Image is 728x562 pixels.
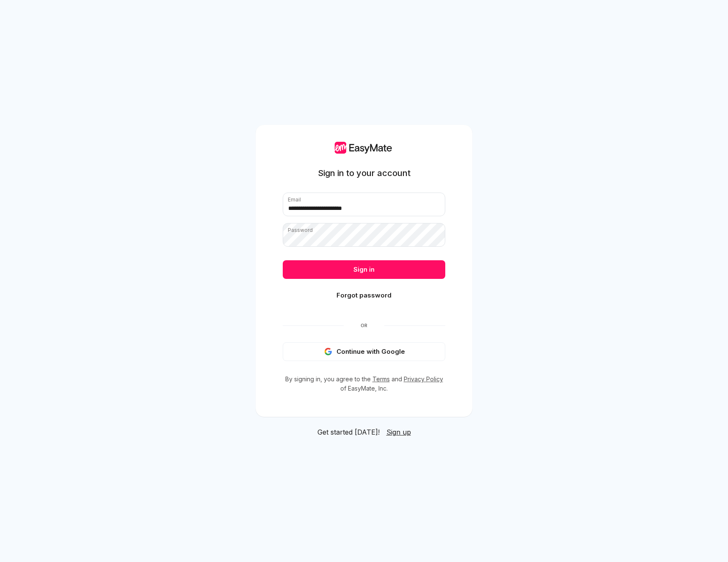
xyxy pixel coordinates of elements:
[283,286,445,305] button: Forgot password
[283,342,445,361] button: Continue with Google
[318,167,411,179] h1: Sign in to your account
[372,375,390,383] a: Terms
[386,427,411,437] a: Sign up
[404,375,443,383] a: Privacy Policy
[317,427,380,437] span: Get started [DATE]!
[283,375,445,393] p: By signing in, you agree to the and of EasyMate, Inc.
[386,428,411,436] span: Sign up
[283,260,445,279] button: Sign in
[344,322,384,329] span: Or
